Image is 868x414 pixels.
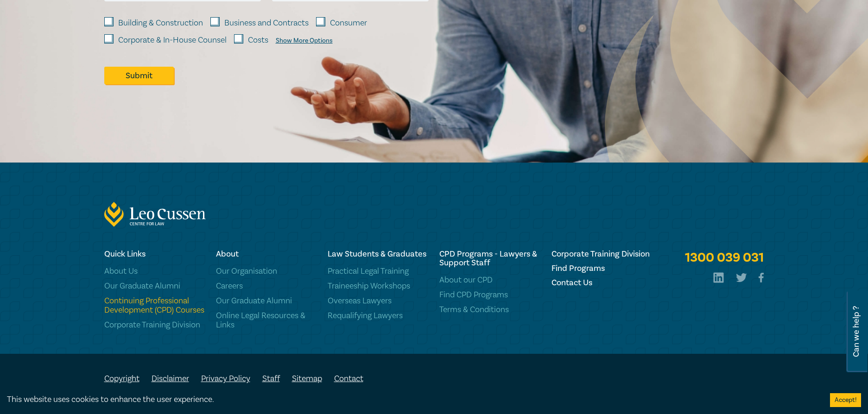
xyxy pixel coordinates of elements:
a: Traineeship Workshops [328,282,428,291]
label: Corporate & In-House Counsel [118,34,227,46]
a: Contact Us [551,278,652,287]
div: Show More Options [276,37,333,44]
a: Our Graduate Alumni [104,282,205,291]
a: Contact [334,373,363,384]
a: Disclaimer [152,373,189,384]
h6: Quick Links [104,250,205,258]
a: About Us [104,267,205,276]
a: Our Graduate Alumni [216,296,317,306]
label: Costs [248,34,268,46]
label: Building & Construction [118,17,203,29]
a: Requalifying Lawyers [328,311,428,320]
a: 1300 039 031 [685,250,764,266]
button: Submit [104,67,174,84]
a: Staff [262,373,280,384]
a: Terms & Conditions [439,305,540,314]
h6: CPD Programs - Lawyers & Support Staff [439,250,540,267]
span: Can we help ? [852,296,861,367]
h6: About [216,250,317,258]
a: Find CPD Programs [439,290,540,300]
a: Online Legal Resources & Links [216,311,317,330]
a: Corporate Training Division [104,320,205,330]
a: Privacy Policy [201,373,250,384]
a: Find Programs [551,264,652,273]
a: Copyright [104,373,139,384]
a: About our CPD [439,276,540,285]
button: Accept cookies [830,393,861,407]
label: Consumer [330,17,367,29]
label: Business and Contracts [224,17,309,29]
a: Practical Legal Training [328,267,428,276]
a: Continuing Professional Development (CPD) Courses [104,296,205,315]
div: This website uses cookies to enhance the user experience. [7,394,816,406]
a: Sitemap [292,373,322,384]
a: Overseas Lawyers [328,296,428,306]
a: Careers [216,282,317,291]
a: Corporate Training Division [551,250,652,258]
a: Our Organisation [216,267,317,276]
h6: Law Students & Graduates [328,250,428,258]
